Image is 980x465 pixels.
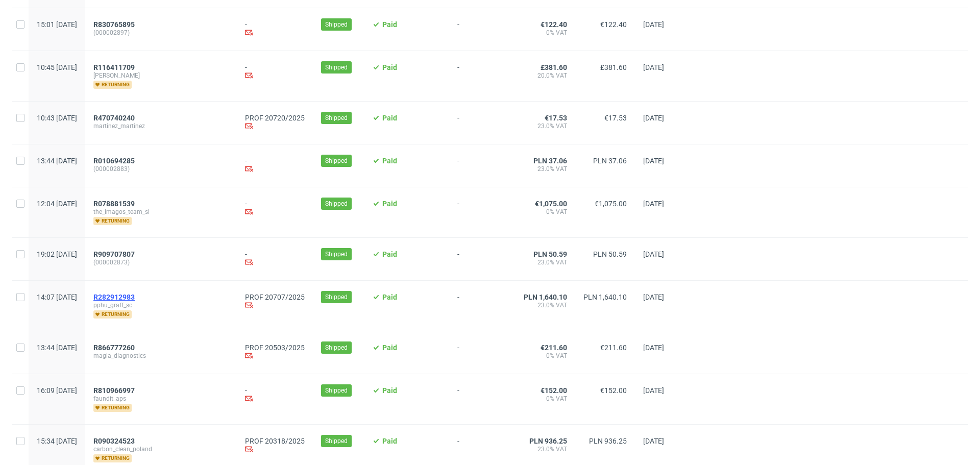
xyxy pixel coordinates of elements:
[93,114,135,122] span: R470740240
[93,165,229,173] span: (000002883)
[382,293,397,301] span: Paid
[457,293,507,319] span: -
[643,157,664,165] span: [DATE]
[643,293,664,301] span: [DATE]
[93,63,135,71] span: R116411709
[382,200,397,208] span: Paid
[245,293,305,301] a: PROF 20707/2025
[245,386,305,404] div: -
[93,63,137,71] a: R116411709
[93,157,135,165] span: R010694285
[382,157,397,165] span: Paid
[93,395,229,403] span: faundit_aps
[457,250,507,268] span: -
[382,114,397,122] span: Paid
[643,200,664,208] span: [DATE]
[93,200,137,208] a: R078881539
[541,63,567,71] span: £381.60
[593,157,627,165] span: PLN 37.06
[325,436,348,446] span: Shipped
[245,157,305,175] div: -
[533,157,567,165] span: PLN 37.06
[93,301,229,309] span: pphu_graff_sc
[325,63,348,72] span: Shipped
[541,344,567,352] span: €211.60
[93,454,132,462] span: returning
[93,71,229,80] span: [PERSON_NAME]
[93,20,135,29] span: R830765895
[325,292,348,302] span: Shipped
[93,404,132,412] span: returning
[524,293,567,301] span: PLN 1,640.10
[524,165,567,173] span: 23.0% VAT
[93,344,137,352] a: R866777260
[93,386,135,395] span: R810966997
[325,156,348,165] span: Shipped
[325,20,348,29] span: Shipped
[541,20,567,29] span: €122.40
[643,114,664,122] span: [DATE]
[93,386,137,395] a: R810966997
[37,344,77,352] span: 13:44 [DATE]
[529,437,567,445] span: PLN 936.25
[382,63,397,71] span: Paid
[524,395,567,403] span: 0% VAT
[93,437,135,445] span: R090324523
[245,250,305,268] div: -
[382,344,397,352] span: Paid
[93,293,135,301] span: R282912983
[93,29,229,37] span: (000002897)
[524,258,567,266] span: 23.0% VAT
[583,293,627,301] span: PLN 1,640.10
[593,250,627,258] span: PLN 50.59
[524,208,567,216] span: 0% VAT
[93,258,229,266] span: (000002873)
[93,157,137,165] a: R010694285
[37,63,77,71] span: 10:45 [DATE]
[457,63,507,89] span: -
[382,250,397,258] span: Paid
[457,114,507,132] span: -
[524,122,567,130] span: 23.0% VAT
[643,344,664,352] span: [DATE]
[37,250,77,258] span: 19:02 [DATE]
[535,200,567,208] span: €1,075.00
[93,310,132,319] span: returning
[325,199,348,208] span: Shipped
[457,344,507,361] span: -
[524,445,567,453] span: 23.0% VAT
[93,445,229,453] span: carbon_clean_poland
[93,200,135,208] span: R078881539
[457,200,507,225] span: -
[245,344,305,352] a: PROF 20503/2025
[595,200,627,208] span: €1,075.00
[93,114,137,122] a: R470740240
[545,114,567,122] span: €17.53
[37,200,77,208] span: 12:04 [DATE]
[93,344,135,352] span: R866777260
[457,437,507,462] span: -
[600,20,627,29] span: €122.40
[457,20,507,38] span: -
[325,113,348,123] span: Shipped
[93,122,229,130] span: martinez_martinez
[245,114,305,122] a: PROF 20720/2025
[325,250,348,259] span: Shipped
[533,250,567,258] span: PLN 50.59
[37,437,77,445] span: 15:34 [DATE]
[600,344,627,352] span: €211.60
[37,293,77,301] span: 14:07 [DATE]
[325,343,348,352] span: Shipped
[382,437,397,445] span: Paid
[325,386,348,395] span: Shipped
[245,20,305,38] div: -
[643,20,664,29] span: [DATE]
[93,81,132,89] span: returning
[643,437,664,445] span: [DATE]
[93,208,229,216] span: the_imagos_team_sl
[382,386,397,395] span: Paid
[524,301,567,309] span: 23.0% VAT
[457,157,507,175] span: -
[382,20,397,29] span: Paid
[93,250,137,258] a: R909707807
